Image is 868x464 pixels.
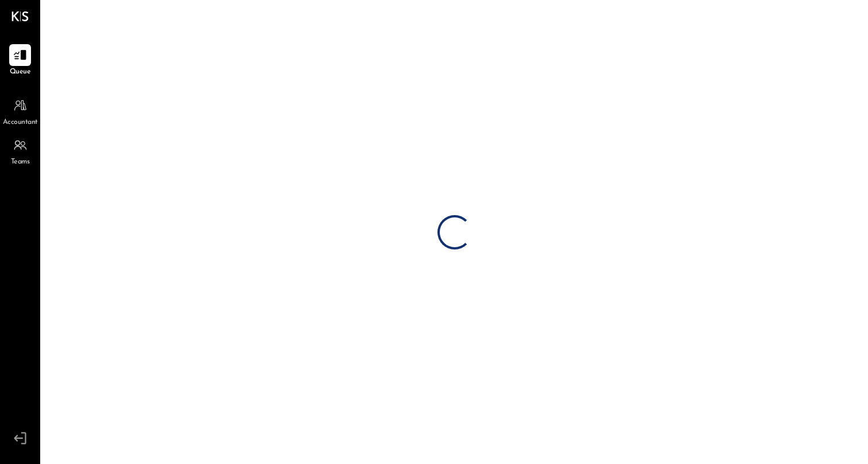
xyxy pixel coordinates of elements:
span: Accountant [3,118,38,128]
a: Accountant [1,95,40,128]
a: Queue [1,44,40,77]
span: Teams [11,157,30,167]
span: Queue [10,67,31,77]
a: Teams [1,134,40,167]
